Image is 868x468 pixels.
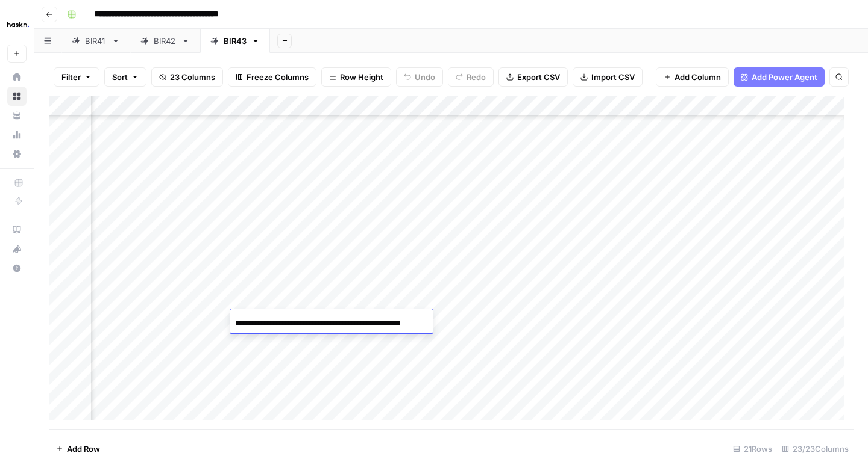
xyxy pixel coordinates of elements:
[54,67,99,87] button: Filter
[7,144,27,164] a: Settings
[396,67,443,87] button: Undo
[61,29,130,53] a: BIR41
[7,67,27,87] a: Home
[467,71,486,83] span: Redo
[777,439,854,458] div: 23/23 Columns
[415,71,435,83] span: Undo
[200,29,270,53] a: BIR43
[498,67,568,87] button: Export CSV
[7,87,27,106] a: Browse
[752,71,817,83] span: Add Power Agent
[7,220,27,239] a: AirOps Academy
[734,67,825,87] button: Add Power Agent
[247,71,309,83] span: Freeze Columns
[517,71,560,83] span: Export CSV
[728,439,777,458] div: 21 Rows
[130,29,200,53] a: BIR42
[7,14,29,35] img: Haskn Logo
[321,67,391,87] button: Row Height
[170,71,215,83] span: 23 Columns
[224,35,247,47] div: BIR43
[85,35,107,47] div: BIR41
[675,71,721,83] span: Add Column
[573,67,643,87] button: Import CSV
[7,106,27,125] a: Your Data
[67,443,100,455] span: Add Row
[7,239,27,259] button: What's new?
[154,35,177,47] div: BIR42
[104,67,146,87] button: Sort
[7,10,27,40] button: Workspace: Haskn
[656,67,729,87] button: Add Column
[112,71,128,83] span: Sort
[8,240,26,258] div: What's new?
[61,71,81,83] span: Filter
[151,67,223,87] button: 23 Columns
[340,71,383,83] span: Row Height
[448,67,494,87] button: Redo
[7,259,27,278] button: Help + Support
[7,125,27,144] a: Usage
[591,71,635,83] span: Import CSV
[228,67,316,87] button: Freeze Columns
[49,439,107,458] button: Add Row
